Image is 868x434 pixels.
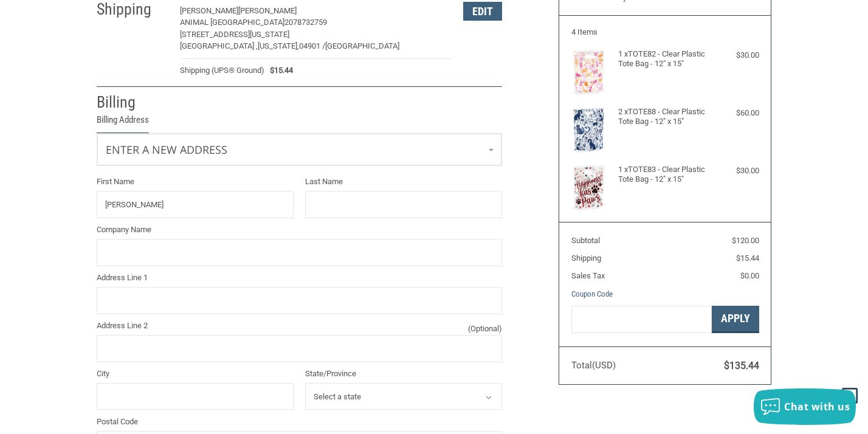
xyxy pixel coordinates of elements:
label: Company Name [97,224,502,236]
span: $15.44 [736,253,759,263]
span: Chat with us [784,400,850,413]
span: $135.44 [724,360,759,371]
legend: Billing Address [97,113,149,133]
span: [US_STATE], [258,41,299,50]
span: [PERSON_NAME] [180,6,238,15]
label: City [97,368,294,380]
h3: 4 Items [571,27,759,37]
button: Chat with us [754,388,856,425]
span: Subtotal [571,236,600,245]
div: $60.00 [712,107,759,119]
span: 2078732759 [284,18,327,27]
span: Total (USD) [571,360,616,371]
label: Postal Code [97,416,502,428]
span: $0.00 [740,271,759,280]
input: Gift Certificate or Coupon Code [571,306,712,333]
label: Last Name [305,176,502,188]
span: 04901 / [299,41,325,50]
span: Enter a new address [106,142,227,157]
span: [GEOGRAPHIC_DATA] , [180,41,258,50]
h4: 1 x TOTE83 - Clear Plastic Tote Bag - 12" x 15" [618,165,709,185]
label: Address Line 2 [97,320,502,332]
h2: Billing [97,92,168,112]
span: $15.44 [264,64,294,77]
label: State/Province [305,368,502,380]
label: Address Line 1 [97,272,502,284]
span: Shipping [571,253,601,263]
label: First Name [97,176,294,188]
button: Edit [463,2,502,21]
span: $120.00 [732,236,759,245]
span: [GEOGRAPHIC_DATA] [325,41,399,50]
span: [STREET_ADDRESS][US_STATE] [180,30,289,39]
a: Coupon Code [571,289,613,298]
span: Sales Tax [571,271,605,280]
div: $30.00 [712,165,759,177]
span: ANIMAL [GEOGRAPHIC_DATA] [180,18,284,27]
h4: 2 x TOTE88 - Clear Plastic Tote Bag - 12" x 15" [618,107,709,127]
small: (Optional) [468,323,502,335]
h4: 1 x TOTE82 - Clear Plastic Tote Bag - 12" x 15" [618,49,709,69]
span: [PERSON_NAME] [238,6,297,15]
button: Apply [712,306,759,333]
a: Enter or select a different address [97,134,501,165]
span: Shipping (UPS® Ground) [180,64,264,77]
div: $30.00 [712,49,759,61]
